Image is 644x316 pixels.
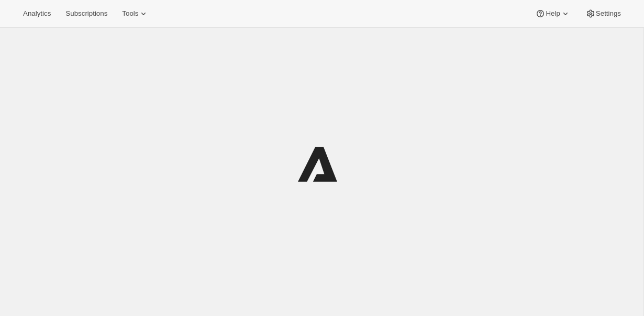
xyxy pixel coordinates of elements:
[596,9,621,18] span: Settings
[529,6,576,21] button: Help
[579,6,627,21] button: Settings
[116,6,155,21] button: Tools
[59,6,114,21] button: Subscriptions
[65,9,107,18] span: Subscriptions
[122,9,138,18] span: Tools
[23,9,51,18] span: Analytics
[546,9,560,18] span: Help
[17,6,57,21] button: Analytics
